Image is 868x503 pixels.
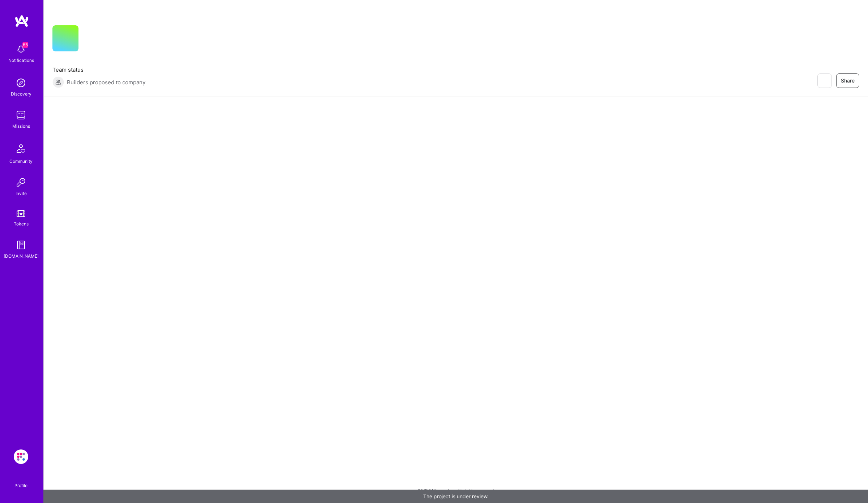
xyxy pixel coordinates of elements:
button: Share [836,73,859,88]
div: Invite [16,190,27,197]
div: Profile [14,482,27,489]
img: logo [14,14,29,28]
img: discovery [14,76,28,90]
div: Community [9,157,33,165]
a: Evinced: AI-Agents Accessibility Solution [12,449,30,464]
img: Builders proposed to company [52,76,64,88]
div: [DOMAIN_NAME] [4,252,39,260]
i: icon CompanyGray [87,37,93,43]
div: Discovery [11,90,31,98]
span: Team status [52,66,145,73]
img: guide book [14,238,28,252]
span: 65 [22,42,28,48]
div: Notifications [8,56,34,64]
a: Profile [12,474,30,489]
img: Invite [14,175,28,190]
span: Builders proposed to company [67,79,145,86]
img: tokens [17,210,25,217]
img: Evinced: AI-Agents Accessibility Solution [14,449,28,464]
div: Tokens [14,220,29,228]
i: icon EyeClosed [821,78,827,84]
img: Community [12,140,30,157]
span: Share [841,77,855,84]
img: bell [14,42,28,56]
img: teamwork [14,108,28,122]
div: Missions [12,122,30,130]
div: The project is under review. [43,490,868,503]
